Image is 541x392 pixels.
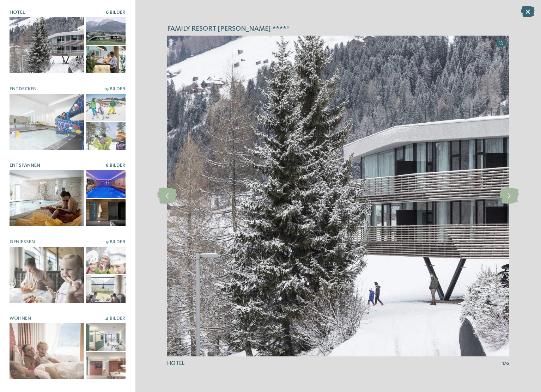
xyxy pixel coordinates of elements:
[10,316,31,321] span: Wohnen
[504,360,506,367] span: /
[106,163,126,168] span: 8 Bilder
[167,36,509,356] img: Family Resort Rainer ****ˢ
[167,24,289,34] span: Family Resort [PERSON_NAME] ****ˢ
[167,361,185,366] span: Hotel
[104,86,126,91] span: 19 Bilder
[10,10,25,15] span: Hotel
[10,239,35,244] span: Genießen
[106,239,126,244] span: 9 Bilder
[105,316,126,321] span: 4 Bilder
[502,360,504,367] span: 1
[106,10,126,15] span: 6 Bilder
[10,163,40,168] span: Entspannen
[506,360,509,367] span: 6
[10,86,37,91] span: Entdecken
